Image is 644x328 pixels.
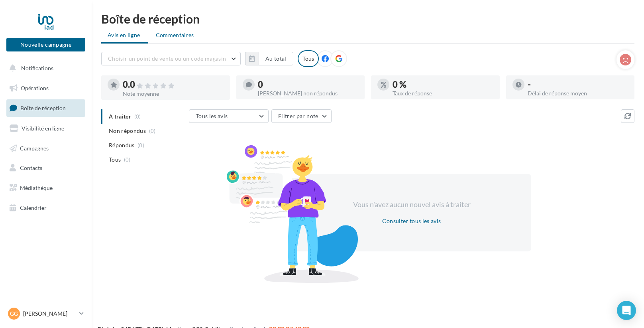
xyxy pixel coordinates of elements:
[20,164,42,171] span: Contacts
[5,180,87,196] a: Médiathèque
[22,125,64,132] span: Visibilité en ligne
[20,184,53,191] span: Médiathèque
[189,109,269,123] button: Tous les avis
[343,200,480,210] div: Vous n'avez aucun nouvel avis à traiter
[528,80,628,89] div: -
[101,52,241,65] button: Choisir un point de vente ou un code magasin
[123,80,224,89] div: 0.0
[5,200,87,216] a: Calendrier
[21,65,53,71] span: Notifications
[245,52,293,65] button: Au total
[5,60,84,77] button: Notifications
[149,128,156,134] span: (0)
[259,52,293,65] button: Au total
[20,204,47,211] span: Calendrier
[393,80,493,89] div: 0 %
[108,55,226,62] span: Choisir un point de vente ou un code magasin
[271,109,332,123] button: Filtrer par note
[617,301,636,320] div: Open Intercom Messenger
[393,91,493,96] div: Taux de réponse
[10,310,18,318] span: Gg
[5,160,87,176] a: Contacts
[196,113,228,119] span: Tous les avis
[109,156,121,164] span: Tous
[20,105,66,111] span: Boîte de réception
[5,140,87,157] a: Campagnes
[298,50,319,67] div: Tous
[258,91,359,96] div: [PERSON_NAME] non répondus
[23,310,76,318] p: [PERSON_NAME]
[6,306,85,321] a: Gg [PERSON_NAME]
[124,156,131,163] span: (0)
[258,80,359,89] div: 0
[156,31,194,39] span: Commentaires
[109,127,146,135] span: Non répondus
[528,91,628,96] div: Délai de réponse moyen
[5,99,87,117] a: Boîte de réception
[379,216,444,226] button: Consulter tous les avis
[123,91,224,97] div: Note moyenne
[21,85,49,91] span: Opérations
[109,141,135,149] span: Répondus
[5,120,87,137] a: Visibilité en ligne
[101,13,634,25] div: Boîte de réception
[137,142,144,148] span: (0)
[20,144,49,151] span: Campagnes
[5,80,87,97] a: Opérations
[6,38,85,51] button: Nouvelle campagne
